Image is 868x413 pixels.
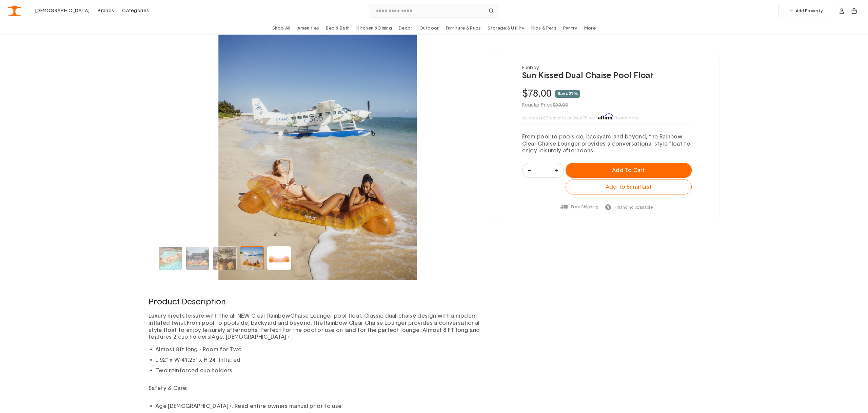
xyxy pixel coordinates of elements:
li: Go to slide 6 [267,246,291,270]
a: Bed & Bath [322,22,353,34]
span: Bed & Bath [326,26,350,31]
p: Safety & Care: [149,385,487,392]
img: Sun Kissed Dual Chaise Pool Float [268,247,291,270]
li: Go to slide 5 [240,246,264,270]
a: Storage & Utility [484,22,528,34]
h1: Sun Kissed Dual Chaise Pool Float [522,71,692,81]
button: Add to SmartList [566,180,691,194]
span: Save 21 % [555,90,580,98]
a: Shop All [269,22,294,34]
a: Brands [94,5,117,16]
span: Shop All [272,26,290,31]
span: Kitchen & Dining [356,26,392,31]
a: Categories [119,5,152,16]
img: Sun Kissed Dual Chaise Pool Float [240,247,263,270]
span: Pantry [563,26,577,31]
span: Decor [399,26,413,31]
small: Regular Price [522,102,568,108]
h2: Product Description [149,297,487,307]
a: Kids & Pets [528,22,560,34]
li: Financing Available [598,203,653,210]
s: $99.00 [553,103,568,108]
a: Furniture & Rugs [442,22,485,34]
button: Add to Cart [566,163,691,178]
a: [DEMOGRAPHIC_DATA] [32,5,93,16]
span: From pool to poolside, backyard and beyond, the Rainbow Clear Chaise Lounger provides a conversat... [149,320,480,340]
span: Outdoor [419,26,439,31]
a: Kitchen & Dining [353,22,395,34]
span: Furniture & Rugs [446,26,481,31]
img: Sun Kissed Dual Chaise Pool Float [149,32,487,280]
a: Pantry [560,22,581,34]
li: Two reinforced cup holders [149,367,487,374]
li: Go to slide 4 [213,246,237,270]
a: Outdoor [416,22,442,34]
span: Chaise Lounger pool float. Classic dual-chaise design with a modern inflated twist. [149,313,477,326]
span: Storage & Utility [488,26,524,31]
button: Add Property [778,5,835,17]
span: Luxury meets leisure with the all NEW Clear Rainbow [149,313,290,319]
strong: $78.00 [522,89,552,99]
img: Sun Kissed Dual Chaise Pool Float [159,247,182,270]
a: More [581,22,599,34]
span: More [584,26,596,31]
li: Age [DEMOGRAPHIC_DATA]+. Read entire owners manual prior to use! [149,403,487,410]
img: Inhouse [8,5,21,16]
img: Sun Kissed Dual Chaise Pool Float [186,247,209,270]
a: Funboy [522,65,539,70]
button: dropdown trigger [836,5,847,16]
a: Learn More [616,116,639,120]
span: Kids & Pets [531,26,556,31]
p: As low as $6.50 /month or 0% APR with [522,112,692,121]
li: L 92" x W 41.25" x H 24" Inflated [149,357,487,364]
a: Amenities [294,22,323,34]
p: From pool to poolside, backyard and beyond, the Rainbow Clear Chaise Lounger provides a conversat... [522,133,692,154]
img: Sun Kissed Dual Chaise Pool Float [213,247,236,270]
li: 5 of 6 [149,32,487,280]
span: Amenities [297,26,319,31]
li: Almost 8ft long - Room for Two [149,346,487,353]
a: Decor [395,22,416,34]
li: Free Shipping [560,203,598,209]
li: Go to slide 3 [186,246,210,270]
li: Go to slide 2 [159,246,182,270]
